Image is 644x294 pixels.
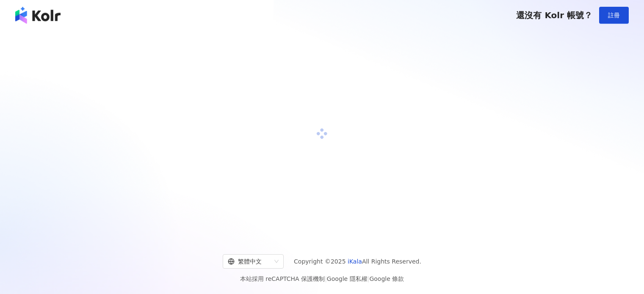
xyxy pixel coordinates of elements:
[516,10,592,20] span: 還沒有 Kolr 帳號？
[325,275,327,282] span: |
[368,275,370,282] span: |
[599,7,629,24] button: 註冊
[327,275,368,282] a: Google 隱私權
[369,275,404,282] a: Google 條款
[240,274,404,284] span: 本站採用 reCAPTCHA 保護機制
[228,255,271,268] div: 繁體中文
[608,12,620,19] span: 註冊
[348,258,362,265] a: iKala
[15,7,61,24] img: logo
[294,256,421,267] span: Copyright © 2025 All Rights Reserved.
